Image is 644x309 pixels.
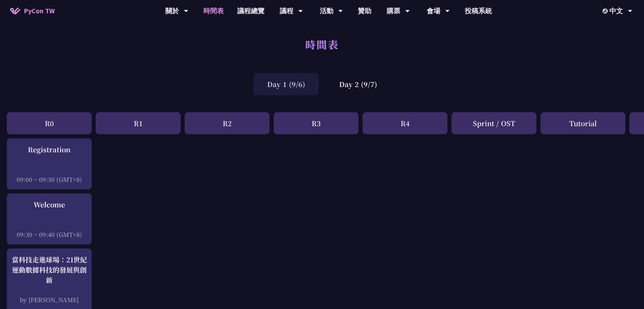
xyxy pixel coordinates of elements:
[96,112,181,134] div: R1
[254,73,319,95] div: Day 1 (9/6)
[363,112,447,134] div: R4
[10,144,88,155] div: Registration
[10,200,88,210] div: Welcome
[540,112,625,134] div: Tutorial
[305,34,339,54] h1: 時間表
[10,175,88,184] div: 09:00 ~ 09:30 (GMT+8)
[7,112,92,134] div: R0
[452,112,536,134] div: Sprint / OST
[10,255,88,285] div: 當科技走進球場：21世紀運動數據科技的發展與創新
[185,112,270,134] div: R2
[10,295,88,304] div: by [PERSON_NAME]
[603,8,609,14] img: Locale Icon
[274,112,358,134] div: R3
[3,2,61,19] a: PyCon TW
[326,73,391,95] div: Day 2 (9/7)
[10,230,88,239] div: 09:30 ~ 09:40 (GMT+8)
[24,6,55,16] span: PyCon TW
[10,7,20,14] img: Home icon of PyCon TW 2025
